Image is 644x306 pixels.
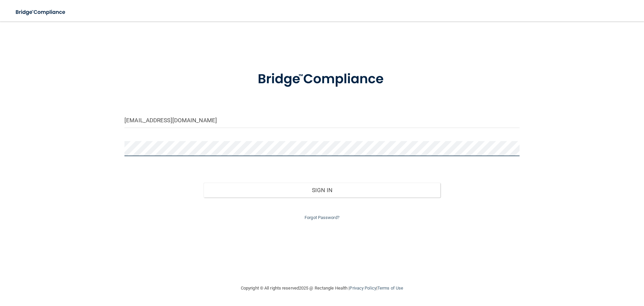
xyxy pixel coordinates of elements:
[204,183,441,198] button: Sign In
[200,277,444,299] div: Copyright © All rights reserved 2025 @ Rectangle Health | |
[305,215,339,220] a: Forgot Password?
[528,258,636,285] iframe: Drift Widget Chat Controller
[377,286,403,291] a: Terms of Use
[244,62,400,97] img: bridge_compliance_login_screen.278c3ca4.svg
[10,5,72,19] img: bridge_compliance_login_screen.278c3ca4.svg
[350,286,376,291] a: Privacy Policy
[124,113,520,128] input: Email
